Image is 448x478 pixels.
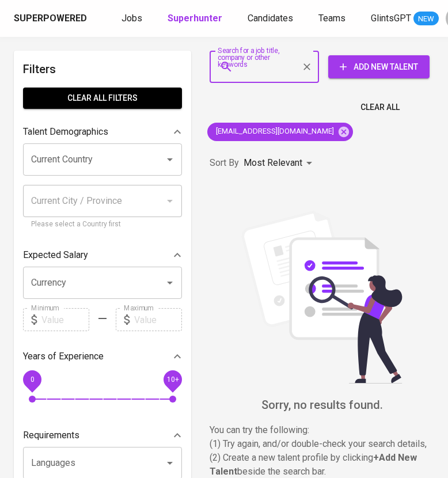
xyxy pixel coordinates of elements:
span: NEW [413,13,439,25]
span: 0 [30,375,34,384]
p: Talent Demographics [23,125,108,139]
button: Open [162,151,178,168]
span: Clear All filters [32,91,173,105]
a: Teams [318,12,348,26]
p: Most Relevant [244,156,302,170]
input: Value [134,308,182,331]
p: Requirements [23,428,79,442]
input: Value [41,308,89,331]
b: Superhunter [168,13,222,24]
h6: Sorry, no results found. [210,396,434,414]
a: Superhunter [168,12,225,26]
p: You can try the following : [210,423,434,437]
img: file_searching.svg [236,211,408,384]
span: GlintsGPT [371,13,411,24]
b: + Add New Talent [210,452,417,477]
p: Sort By [210,156,239,170]
p: Please select a Country first [31,219,174,230]
span: Candidates [248,13,293,24]
button: Clear All [356,97,404,118]
span: Jobs [122,13,142,24]
span: 10+ [166,375,179,384]
p: (1) Try again, and/or double-check your search details, [210,437,434,451]
div: Superpowered [14,12,87,25]
span: Teams [318,13,346,24]
button: Clear [299,59,315,75]
span: Clear All [360,100,400,115]
a: GlintsGPT NEW [371,12,439,26]
h6: Filters [23,60,182,78]
a: Jobs [122,12,145,26]
p: Years of Experience [23,350,104,363]
a: Superpowered [14,12,89,25]
button: Add New Talent [328,55,430,78]
div: Most Relevant [244,153,316,174]
span: [EMAIL_ADDRESS][DOMAIN_NAME] [207,126,341,137]
p: Expected Salary [23,248,88,262]
button: Open [162,275,178,291]
button: Clear All filters [23,88,182,109]
div: Expected Salary [23,244,182,267]
a: Candidates [248,12,295,26]
div: [EMAIL_ADDRESS][DOMAIN_NAME] [207,123,353,141]
div: Years of Experience [23,345,182,368]
span: Add New Talent [337,60,420,74]
div: Requirements [23,424,182,447]
button: Open [162,455,178,471]
div: Talent Demographics [23,120,182,143]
